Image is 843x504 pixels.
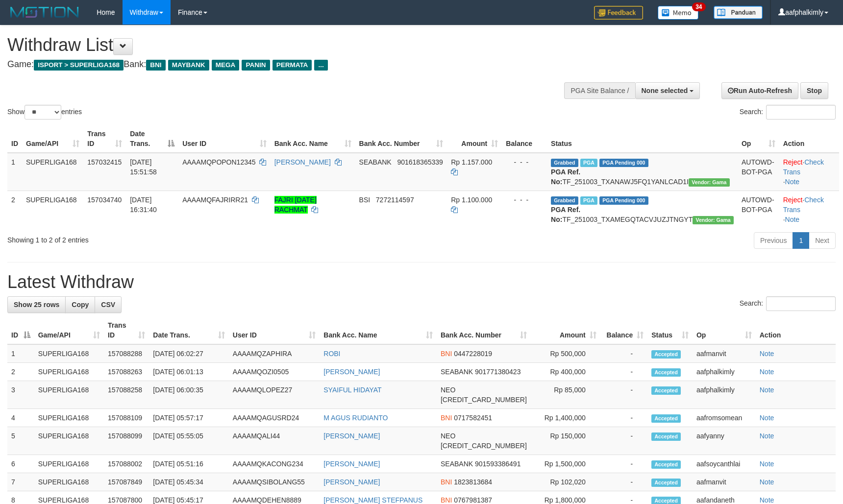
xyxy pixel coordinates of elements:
span: ISPORT > SUPERLIGA168 [34,60,124,71]
span: BNI [441,414,452,422]
span: Copy 901618365339 to clipboard [397,158,443,166]
td: aafmanvit [693,473,756,491]
td: 157087849 [104,473,149,491]
span: MAYBANK [168,60,209,71]
span: [DATE] 15:51:58 [130,158,157,176]
span: BSI [359,196,371,204]
span: PANIN [242,60,270,71]
span: 157034740 [87,196,122,204]
span: Copy 0447228019 to clipboard [454,350,492,358]
input: Search: [766,296,836,311]
h1: Withdraw List [7,35,552,55]
a: Note [785,178,800,186]
a: [PERSON_NAME] [274,158,331,166]
td: Rp 1,400,000 [531,409,600,427]
a: Note [760,496,774,504]
td: Rp 500,000 [531,344,600,363]
th: User ID: activate to sort column ascending [178,125,271,153]
span: [DATE] 16:31:40 [130,196,157,214]
span: AAAAMQFAJRIRR21 [182,196,248,204]
span: Accepted [651,368,681,377]
th: Balance: activate to sort column ascending [600,316,647,344]
td: TF_251003_TXANAWJ5FQ1YANLCAD1I [547,153,738,191]
span: Rp 1.157.000 [451,158,492,166]
td: 2 [7,363,34,381]
a: M AGUS RUDIANTO [323,414,388,422]
span: NEO [441,386,455,394]
th: Action [756,316,836,344]
th: Game/API: activate to sort column ascending [22,125,83,153]
th: Trans ID: activate to sort column ascending [83,125,126,153]
span: 157032415 [87,158,122,166]
td: 157088002 [104,455,149,473]
td: Rp 150,000 [531,427,600,455]
td: [DATE] 06:01:13 [149,363,228,381]
td: - [600,473,647,491]
a: Note [760,478,774,486]
span: Vendor URL: https://trx31.1velocity.biz [689,178,730,187]
th: Op: activate to sort column ascending [738,125,779,153]
span: PGA Pending [599,196,648,205]
span: Accepted [651,386,681,395]
span: Copy 5859459223534313 to clipboard [441,396,527,404]
td: [DATE] 05:45:34 [149,473,228,491]
span: BNI [441,350,452,358]
span: Copy [72,301,89,309]
th: Bank Acc. Name: activate to sort column ascending [320,316,437,344]
a: Note [760,414,774,422]
span: Show 25 rows [14,301,59,309]
span: Copy 901593386491 to clipboard [475,460,521,468]
td: aafmanvit [693,344,756,363]
a: Note [760,386,774,394]
td: 5 [7,427,34,455]
a: Note [760,460,774,468]
td: 157088258 [104,381,149,409]
td: - [600,455,647,473]
th: ID: activate to sort column descending [7,316,34,344]
span: Accepted [651,350,681,359]
td: 1 [7,153,22,191]
span: Grabbed [551,196,578,205]
a: Note [760,350,774,358]
a: ROBI [323,350,340,358]
label: Search: [740,296,836,311]
td: - [600,427,647,455]
th: Amount: activate to sort column ascending [531,316,600,344]
span: PGA Pending [599,159,648,167]
td: AAAAMQAGUSRD24 [229,409,320,427]
td: 157088288 [104,344,149,363]
td: Rp 400,000 [531,363,600,381]
td: AUTOWD-BOT-PGA [738,191,779,228]
span: ... [314,60,327,71]
th: Bank Acc. Number: activate to sort column ascending [355,125,447,153]
td: - [600,381,647,409]
td: 157088109 [104,409,149,427]
span: BNI [441,478,452,486]
th: User ID: activate to sort column ascending [229,316,320,344]
td: - [600,344,647,363]
td: Rp 102,020 [531,473,600,491]
td: 1 [7,344,34,363]
a: Reject [783,196,803,204]
td: AAAAMQOZI0505 [229,363,320,381]
td: aafphalkimly [693,363,756,381]
td: 3 [7,381,34,409]
td: AAAAMQLOPEZ27 [229,381,320,409]
td: 4 [7,409,34,427]
th: Date Trans.: activate to sort column ascending [149,316,228,344]
input: Search: [766,105,836,120]
h1: Latest Withdraw [7,272,836,292]
td: AAAAMQKACONG234 [229,455,320,473]
td: - [600,409,647,427]
td: [DATE] 05:55:05 [149,427,228,455]
td: 6 [7,455,34,473]
td: aafyanny [693,427,756,455]
div: Showing 1 to 2 of 2 entries [7,231,344,245]
a: CSV [95,296,122,313]
a: SYAIFUL HIDAYAT [323,386,381,394]
span: Accepted [651,432,681,441]
a: Note [760,368,774,376]
td: aafsoycanthlai [693,455,756,473]
a: [PERSON_NAME] [323,368,380,376]
div: PGA Site Balance / [564,82,635,99]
